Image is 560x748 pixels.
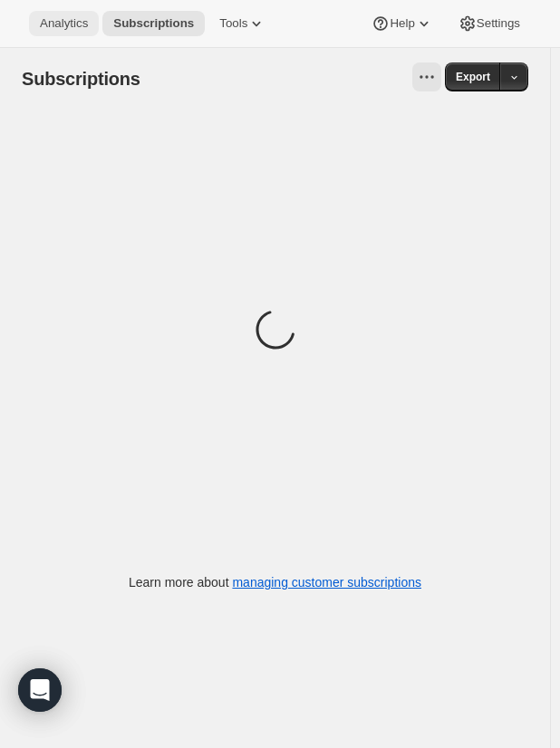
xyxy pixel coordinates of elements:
button: Export [445,62,501,91]
span: Tools [219,16,247,31]
span: Settings [477,16,520,31]
span: Export [456,70,490,84]
button: Tools [208,11,276,36]
span: Analytics [40,16,88,31]
button: Settings [448,11,531,36]
a: managing customer subscriptions [232,575,421,590]
p: Learn more about [129,573,421,591]
span: Subscriptions [22,69,140,89]
button: Subscriptions [102,11,205,36]
div: Open Intercom Messenger [18,668,62,712]
button: Help [361,11,443,36]
span: Help [390,16,414,31]
button: View actions for Subscriptions [412,62,441,91]
button: Analytics [29,11,99,36]
span: Subscriptions [113,16,194,31]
